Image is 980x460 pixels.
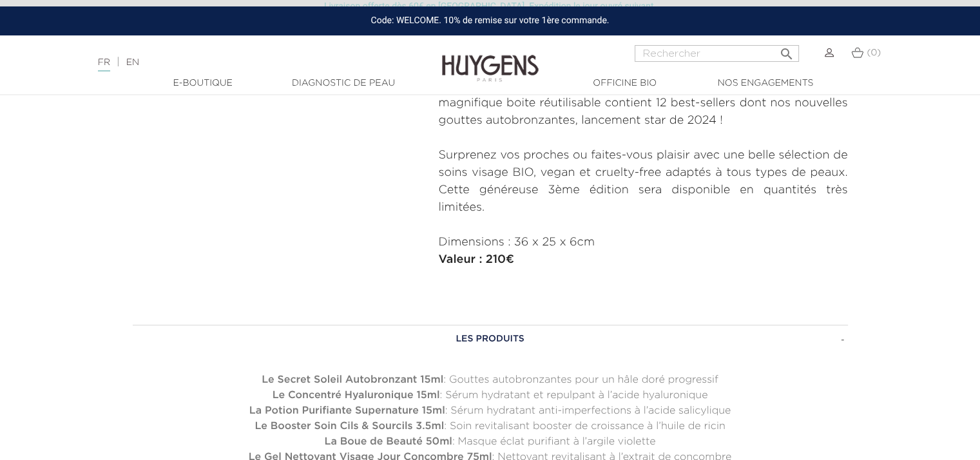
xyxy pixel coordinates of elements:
[867,48,881,57] span: (0)
[255,421,444,432] strong: Le Booster Soin Cils & Sourcils 3.5ml
[635,45,799,62] input: Rechercher
[126,58,139,67] a: EN
[139,77,267,90] a: E-Boutique
[778,43,794,58] i: 
[91,55,399,70] div: |
[262,375,443,385] strong: Le Secret Soleil Autobronzant 15ml
[439,254,514,265] strong: Valeur : 210€
[133,434,848,450] li: : Masque éclat purifiant à l’argile violette
[273,390,440,401] strong: Le Concentré Hyaluronique 15ml
[133,403,848,419] li: : Sérum hydratant anti-imperfections à l’acide salicylique
[133,325,848,353] a: LES PRODUITS
[774,41,798,59] button: 
[442,34,539,84] img: Huygens
[439,147,848,216] p: Surprenez vos proches ou faites-vous plaisir avec une belle sélection de soins visage BIO, vegan ...
[133,388,848,403] li: : Sérum hydratant et repulpant à l’acide hyaluronique
[701,77,830,90] a: Nos engagements
[133,372,848,388] li: : Gouttes autobronzantes pour un hâle doré progressif
[561,77,689,90] a: Officine Bio
[279,77,408,90] a: Diagnostic de peau
[249,406,445,416] strong: La Potion Purifiante Supernature 15ml
[325,437,452,447] strong: La Boue de Beauté 50ml
[439,234,848,251] p: Dimensions : 36 x 25 x 6cm
[133,419,848,434] li: : Soin revitalisant booster de croissance à l’huile de ricin
[98,58,110,72] a: FR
